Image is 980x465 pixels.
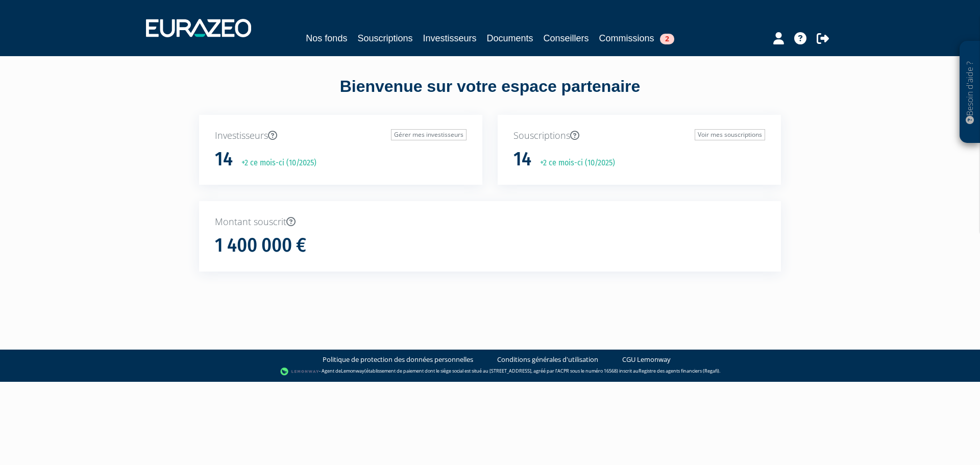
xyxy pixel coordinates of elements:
[215,149,233,170] h1: 14
[234,157,316,169] p: +2 ce mois-ci (10/2025)
[513,129,765,142] p: Souscriptions
[146,19,251,37] img: 1732889491-logotype_eurazeo_blanc_rvb.png
[191,75,789,115] div: Bienvenue sur votre espace partenaire
[10,366,970,377] div: - Agent de (établissement de paiement dont le siège social est situé au [STREET_ADDRESS], agréé p...
[639,368,719,374] a: Registre des agents financiers (Regafi)
[695,129,765,140] a: Voir mes souscriptions
[513,149,531,170] h1: 14
[660,34,674,44] span: 2
[341,368,364,374] a: Lemonway
[423,31,476,45] a: Investisseurs
[323,355,473,364] a: Politique de protection des données personnelles
[215,215,765,229] p: Montant souscrit
[622,355,671,364] a: CGU Lemonway
[215,129,467,142] p: Investisseurs
[533,157,615,169] p: +2 ce mois-ci (10/2025)
[306,31,347,45] a: Nos fonds
[544,31,589,45] a: Conseillers
[599,31,674,45] a: Commissions2
[357,31,412,45] a: Souscriptions
[487,31,533,45] a: Documents
[280,366,320,377] img: logo-lemonway.png
[497,355,598,364] a: Conditions générales d'utilisation
[964,46,976,138] p: Besoin d'aide ?
[215,235,306,256] h1: 1 400 000 €
[391,129,467,140] a: Gérer mes investisseurs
